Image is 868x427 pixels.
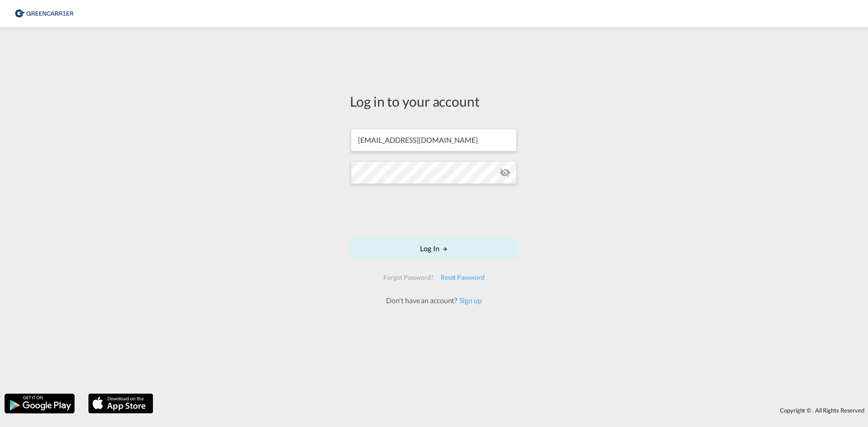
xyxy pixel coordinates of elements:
div: Reset Password [437,269,488,286]
div: Log in to your account [350,92,518,111]
img: apple.png [87,393,154,414]
a: Sign up [457,296,481,305]
button: LOGIN [350,237,518,260]
md-icon: icon-eye-off [500,167,510,178]
img: 8cf206808afe11efa76fcd1e3d746489.png [14,4,75,24]
div: Copyright © . All Rights Reserved [158,403,868,418]
div: Forgot Password? [380,269,437,286]
img: google.png [4,393,75,414]
div: Don't have an account? [376,296,491,305]
input: Enter email/phone number [351,129,517,151]
iframe: reCAPTCHA [365,193,503,228]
